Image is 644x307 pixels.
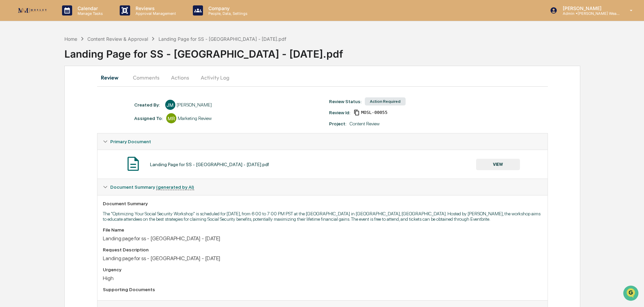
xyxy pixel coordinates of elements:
[158,36,286,42] div: Landing Page for SS - [GEOGRAPHIC_DATA] - [DATE].pdf
[7,98,12,104] div: 🔎
[46,82,86,94] a: 🗄️Attestations
[134,116,163,121] div: Assigned To:
[67,114,82,119] span: Pylon
[622,285,641,303] iframe: Open customer support
[203,5,251,11] p: Company
[13,85,43,92] span: Preclearance
[150,162,269,167] div: Landing Page for SS - [GEOGRAPHIC_DATA] - [DATE].pdf
[166,113,176,123] div: MR
[329,99,361,104] div: Review Status:
[4,82,46,94] a: 🖐️Preclearance
[87,36,148,42] div: Content Review & Approval
[165,69,195,86] button: Actions
[103,235,542,242] div: Landing page for ss - [GEOGRAPHIC_DATA] - [DATE]
[103,287,542,292] div: Supporting Documents
[103,255,542,262] div: Landing page for ss - [GEOGRAPHIC_DATA] - [DATE]
[7,86,12,91] div: 🖐️
[16,6,49,15] img: logo
[329,110,350,115] div: Review Id:
[178,116,212,121] div: Marketing Review
[49,86,54,91] div: 🗄️
[97,195,548,300] div: Document Summary (generated by AI)
[557,11,620,16] p: Admin • [PERSON_NAME] Wealth
[7,52,19,64] img: 1746055101610-c473b297-6a78-478c-a979-82029cc54cd1
[203,11,251,16] p: People, Data, Settings
[557,5,620,11] p: [PERSON_NAME]
[56,85,84,92] span: Attestations
[103,211,542,222] p: The "Optimizing Your Social Security Workshop" is scheduled for [DATE], from 6:00 to 7:00 PM PST ...
[72,5,106,11] p: Calendar
[177,102,212,108] div: [PERSON_NAME]
[130,5,179,11] p: Reviews
[130,11,179,16] p: Approval Management
[97,69,127,86] button: Review
[103,267,542,272] div: Urgency
[350,121,380,126] div: Content Review
[195,69,235,86] button: Activity Log
[103,227,542,233] div: File Name
[103,247,542,252] div: Request Description
[115,54,123,62] button: Start new chat
[156,184,194,190] u: (generated by AI)
[103,275,542,281] div: High
[329,121,346,126] div: Project:
[134,102,162,108] div: Created By: ‎ ‎
[365,97,406,105] div: Action Required
[110,139,151,144] span: Primary Document
[23,58,85,64] div: We're available if you need us!
[97,69,548,86] div: secondary tabs example
[4,95,45,107] a: 🔎Data Lookup
[361,110,387,115] span: 08212fe9-9437-4c77-a925-ae915f15a626
[97,179,548,195] div: Document Summary (generated by AI)
[7,14,123,25] p: How can we help?
[110,184,194,190] span: Document Summary
[97,150,548,179] div: Primary Document
[127,69,165,86] button: Comments
[72,11,106,16] p: Manage Tasks
[103,201,542,206] div: Document Summary
[64,36,77,42] div: Home
[23,52,111,58] div: Start new chat
[97,133,548,150] div: Primary Document
[165,100,175,110] div: JM
[125,155,142,172] img: Document Icon
[13,98,42,104] span: Data Lookup
[64,42,644,60] div: Landing Page for SS - [GEOGRAPHIC_DATA] - [DATE].pdf
[476,159,520,170] button: VIEW
[48,114,82,119] a: Powered byPylon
